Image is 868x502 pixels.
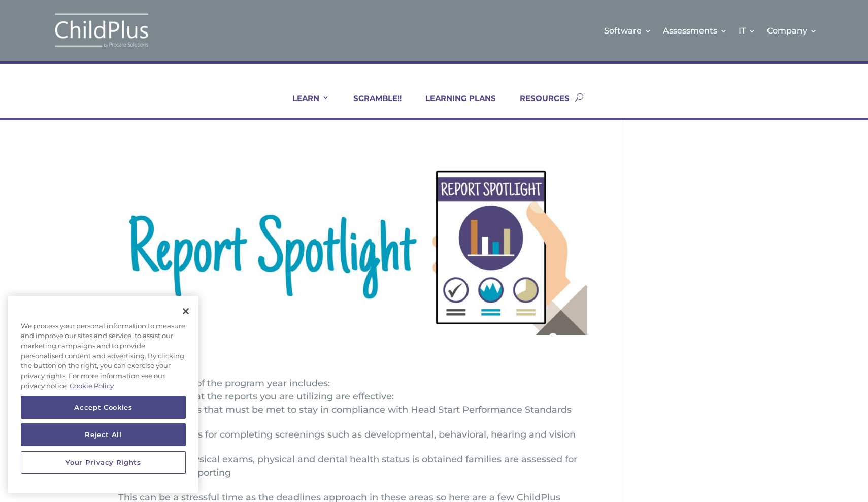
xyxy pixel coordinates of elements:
[175,300,197,322] button: Close
[767,10,817,51] a: Company
[413,93,496,118] a: LEARNING PLANS
[8,296,198,494] div: Privacy
[280,93,329,118] a: LEARN
[131,428,587,453] li: PIR deadlines for completing screenings such as developmental, behavioral, hearing and vision
[70,382,114,390] a: More information about your privacy, opens in a new tab
[507,93,570,118] a: RESOURCES
[21,424,186,446] button: Reject All
[8,296,198,494] div: Cookie banner
[739,10,756,51] a: IT
[21,396,186,419] button: Accept Cookies
[604,10,652,51] a: Software
[341,93,402,118] a: SCRAMBLE!!
[663,10,727,51] a: Assessments
[131,403,587,428] li: requirements that must be met to stay in compliance with Head Start Performance Standards
[8,316,198,396] div: We process your personal information to measure and improve our sites and service, to assist our ...
[21,451,186,474] button: Your Privacy Rights
[109,351,587,377] h1: [DATE]
[131,453,587,491] li: ensuring physical exams, physical and dental health status is obtained families are assessed for ...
